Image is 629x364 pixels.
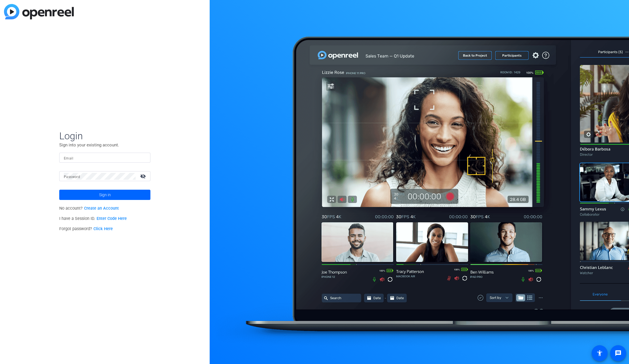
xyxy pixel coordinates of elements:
mat-label: Password [64,175,80,179]
span: No account? [59,206,119,211]
button: Sign in [59,190,150,200]
input: Enter Email Address [64,154,146,161]
mat-icon: accessibility [596,350,603,357]
a: Click Here [93,226,113,231]
a: Enter Code Here [97,216,127,221]
span: Sign in [99,188,111,202]
mat-icon: message [615,350,622,357]
img: blue-gradient.svg [4,4,74,19]
mat-label: Email [64,156,73,160]
span: I have a Session ID. [59,216,127,221]
a: Create an Account [84,206,119,211]
span: Login [59,130,150,142]
span: Forgot password? [59,226,113,231]
p: Sign into your existing account. [59,142,150,148]
mat-icon: visibility_off [137,172,150,180]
